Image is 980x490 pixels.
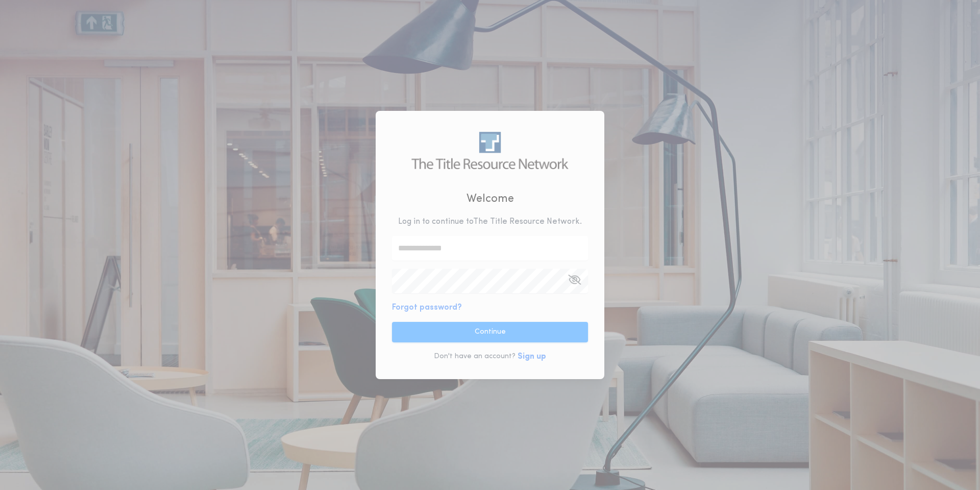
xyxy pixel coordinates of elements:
[467,191,514,207] h2: Welcome
[434,352,516,362] p: Don't have an account?
[392,322,588,342] button: Continue
[392,301,462,314] button: Forgot password?
[411,132,568,169] img: logo
[398,216,582,228] p: Log in to continue to The Title Resource Network .
[518,351,546,363] button: Sign up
